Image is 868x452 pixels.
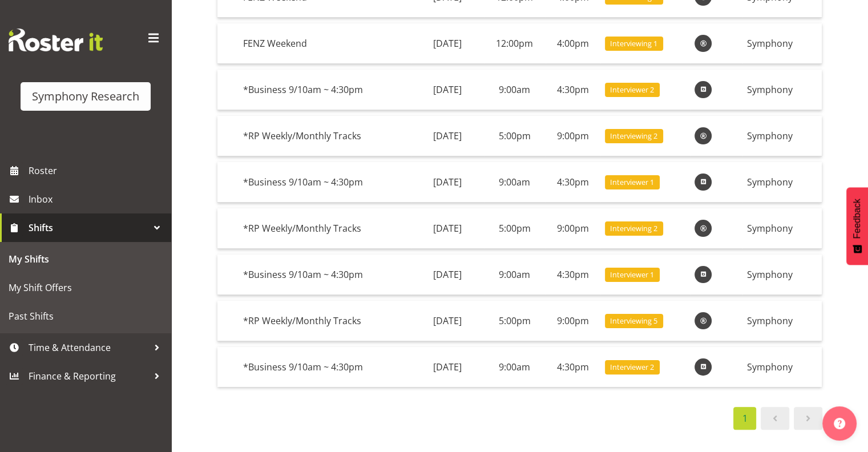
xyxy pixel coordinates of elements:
td: 9:00am [484,162,546,203]
td: *Business 9/10am ~ 4:30pm [239,255,411,295]
span: Feedback [852,199,862,239]
span: My Shifts [9,251,163,268]
td: 4:30pm [546,70,600,110]
td: 4:00pm [546,23,600,64]
td: 9:00pm [546,208,600,249]
span: Interviewer 1 [610,269,654,280]
td: [DATE] [411,301,484,341]
td: 4:30pm [546,347,600,387]
td: 5:00pm [484,116,546,156]
span: Past Shifts [9,308,163,325]
span: Interviewing 2 [610,223,657,234]
td: Symphony [742,116,822,156]
td: 9:00am [484,70,546,110]
td: FENZ Weekend [239,23,411,64]
td: Symphony [742,70,822,110]
td: [DATE] [411,162,484,203]
td: 5:00pm [484,301,546,341]
img: Rosterit website logo [9,29,103,51]
td: *Business 9/10am ~ 4:30pm [239,70,411,110]
span: Finance & Reporting [29,368,148,385]
td: 4:30pm [546,255,600,295]
img: help-xxl-2.png [834,418,845,429]
a: My Shift Offers [3,273,168,302]
td: *RP Weekly/Monthly Tracks [239,301,411,341]
td: 5:00pm [484,208,546,249]
td: *RP Weekly/Monthly Tracks [239,208,411,249]
td: 9:00pm [546,116,600,156]
td: 9:00am [484,255,546,295]
span: Interviewer 2 [610,84,654,95]
td: [DATE] [411,116,484,156]
td: *RP Weekly/Monthly Tracks [239,116,411,156]
span: Inbox [29,191,165,208]
td: Symphony [742,162,822,203]
td: Symphony [742,208,822,249]
td: Symphony [742,23,822,64]
span: Interviewing 5 [610,316,657,326]
td: [DATE] [411,208,484,249]
a: My Shifts [3,245,168,273]
span: Interviewer 1 [610,177,654,188]
span: Time & Attendance [29,339,148,356]
a: Past Shifts [3,302,168,330]
td: [DATE] [411,70,484,110]
button: Feedback - Show survey [846,187,868,265]
td: 9:00pm [546,301,600,341]
span: Interviewing 2 [610,131,657,142]
td: [DATE] [411,255,484,295]
td: 12:00pm [484,23,546,64]
span: Shifts [29,219,148,236]
td: 9:00am [484,347,546,387]
td: *Business 9/10am ~ 4:30pm [239,347,411,387]
span: My Shift Offers [9,279,163,296]
span: Interviewer 2 [610,362,654,373]
td: Symphony [742,301,822,341]
td: [DATE] [411,23,484,64]
td: 4:30pm [546,162,600,203]
td: *Business 9/10am ~ 4:30pm [239,162,411,203]
span: Roster [29,162,165,179]
td: Symphony [742,347,822,387]
span: Interviewing 1 [610,38,657,49]
div: Symphony Research [32,88,139,105]
td: Symphony [742,255,822,295]
td: [DATE] [411,347,484,387]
